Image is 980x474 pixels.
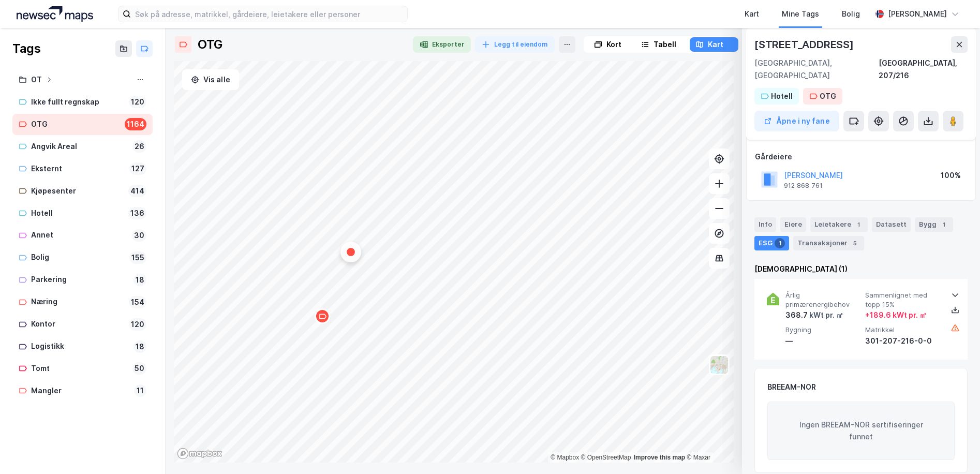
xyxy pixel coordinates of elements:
a: Mapbox homepage [177,448,222,460]
div: Transaksjoner [793,236,864,250]
div: Datasett [872,217,911,232]
a: Kontor120 [12,314,153,335]
a: Eksternt127 [12,158,153,180]
div: Kort [606,38,621,51]
iframe: Chat Widget [928,424,980,474]
div: Eksternt [31,162,125,175]
div: Mine Tags [782,8,819,20]
div: 127 [129,162,146,175]
span: Sammenlignet med topp 15% [865,291,941,309]
a: OTG1164 [12,114,153,135]
span: Matrikkel [865,325,941,334]
a: Næring154 [12,291,153,313]
div: OTG [31,118,121,131]
div: Map marker [315,308,330,324]
div: Tabell [654,38,676,51]
div: OT [31,73,42,86]
a: Logistikk18 [12,336,153,357]
div: 50 [132,362,146,375]
div: 11 [134,384,146,397]
div: Bolig [842,8,860,20]
div: Bolig [31,251,125,264]
div: Kart [745,8,759,20]
div: 1 [853,219,864,230]
div: BREEAM-NOR [767,381,816,393]
div: Hotell [771,90,793,102]
a: Kjøpesenter414 [12,181,153,202]
div: Angvik Areal [31,140,128,153]
div: 100% [941,169,961,182]
div: Eiere [780,217,806,232]
div: 26 [132,140,146,153]
div: [GEOGRAPHIC_DATA], [GEOGRAPHIC_DATA] [754,57,879,82]
img: Z [709,355,729,375]
div: [DEMOGRAPHIC_DATA] (1) [754,263,968,275]
div: Gårdeiere [755,151,967,163]
div: 18 [133,274,146,286]
div: 120 [129,318,146,331]
div: 136 [128,207,146,219]
div: 5 [850,238,860,248]
a: Mangler11 [12,380,153,402]
div: Kontrollprogram for chat [928,424,980,474]
div: OTG [820,90,836,102]
span: Årlig primærenergibehov [785,291,861,309]
a: OpenStreetMap [581,454,631,461]
div: 154 [129,296,146,308]
div: [PERSON_NAME] [888,8,947,20]
a: Improve this map [634,454,685,461]
button: Åpne i ny fane [754,111,839,131]
a: Tomt50 [12,358,153,379]
img: logo.a4113a55bc3d86da70a041830d287a7e.svg [17,6,93,22]
div: Næring [31,295,125,308]
div: Bygg [915,217,953,232]
div: 301-207-216-0-0 [865,335,941,347]
a: Ikke fullt regnskap120 [12,92,153,113]
div: Logistikk [31,340,129,353]
a: Mapbox [551,454,579,461]
div: Parkering [31,273,129,286]
canvas: Map [174,61,734,463]
a: Maxar [687,454,710,461]
div: [STREET_ADDRESS] [754,36,856,53]
a: Annet30 [12,225,153,246]
div: — [785,335,861,347]
div: 368.7 [785,309,843,321]
div: ESG [754,236,789,250]
a: Bolig155 [12,247,153,268]
a: Parkering18 [12,269,153,290]
button: Eksporter [413,36,471,53]
input: Søk på adresse, matrikkel, gårdeiere, leietakere eller personer [131,6,407,22]
button: Legg til eiendom [475,36,555,53]
div: Ikke fullt regnskap [31,96,125,109]
div: Kart [708,38,723,51]
div: 414 [128,185,146,197]
div: Mangler [31,384,130,397]
div: Leietakere [810,217,868,232]
div: Map marker [347,248,355,256]
a: Hotell136 [12,203,153,224]
div: Kontor [31,318,125,331]
div: Kjøpesenter [31,185,124,198]
div: 30 [132,229,146,242]
div: [GEOGRAPHIC_DATA], 207/216 [879,57,968,82]
div: + 189.6 kWt pr. ㎡ [865,309,927,321]
div: Annet [31,229,128,242]
button: Vis alle [182,69,239,90]
div: Tags [12,40,40,57]
div: 912 868 761 [784,182,823,190]
div: Hotell [31,207,124,220]
div: 155 [129,251,146,264]
div: Tomt [31,362,128,375]
div: 1 [775,238,785,248]
div: Ingen BREEAM-NOR sertifiseringer funnet [767,402,955,461]
div: 1164 [125,118,146,130]
a: Angvik Areal26 [12,136,153,157]
div: 120 [129,96,146,108]
div: Info [754,217,776,232]
div: OTG [198,36,222,53]
div: 1 [939,219,949,230]
div: 18 [133,340,146,353]
span: Bygning [785,325,861,334]
div: kWt pr. ㎡ [808,309,843,321]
